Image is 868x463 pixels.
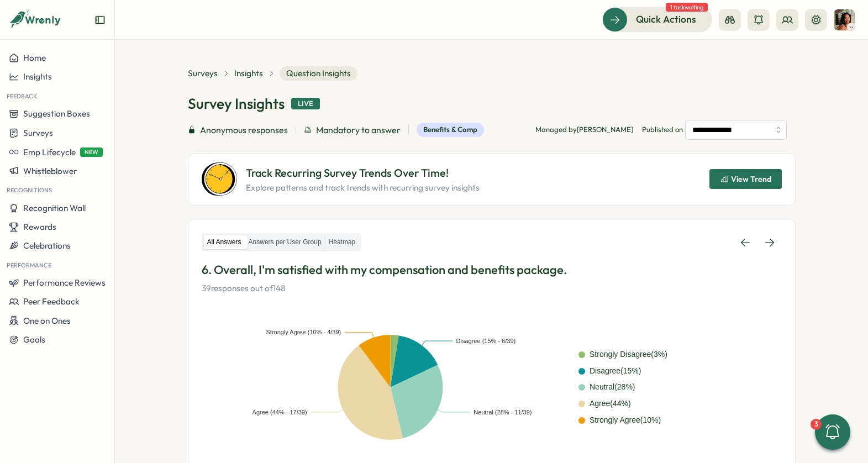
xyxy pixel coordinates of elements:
[200,123,288,137] span: Anonymous responses
[280,66,357,81] span: Question Insights
[204,235,245,249] label: All Answers
[590,365,641,377] div: Disagree ( 15 %)
[815,414,850,450] button: 3
[602,7,712,31] button: Quick Actions
[590,414,661,427] div: Strongly Agree ( 10 %)
[23,240,71,251] span: Celebrations
[811,419,822,430] div: 3
[23,315,71,326] span: One on Ones
[316,123,401,137] span: Mandatory to answer
[23,147,76,157] span: Emp Lifecycle
[23,52,46,63] span: Home
[23,166,77,176] span: Whistleblower
[23,203,86,213] span: Recognition Wall
[23,108,90,119] span: Suggestion Boxes
[234,67,263,80] a: Insights
[23,222,56,232] span: Rewards
[246,165,480,182] p: Track Recurring Survey Trends Over Time!
[202,282,782,294] p: 39 responses out of 148
[535,125,633,135] p: Managed by
[590,398,631,410] div: Agree ( 44 %)
[642,120,787,140] span: Published on
[291,98,320,110] div: Live
[245,235,325,249] label: Answers per User Group
[325,235,359,249] label: Heatmap
[590,381,635,393] div: Neutral ( 28 %)
[731,175,771,183] span: View Trend
[666,3,708,12] span: 1 task waiting
[188,94,285,113] h1: Survey Insights
[577,125,633,134] span: [PERSON_NAME]
[456,338,515,344] text: Disagree (15% - 6/39)
[246,182,480,194] p: Explore patterns and track trends with recurring survey insights
[636,12,696,27] span: Quick Actions
[23,128,53,138] span: Surveys
[709,169,782,189] button: View Trend
[23,296,80,307] span: Peer Feedback
[252,409,307,415] text: Agree (44% - 17/39)
[23,277,106,288] span: Performance Reviews
[590,349,667,361] div: Strongly Disagree ( 3 %)
[188,67,218,80] a: Surveys
[94,14,106,25] button: Expand sidebar
[80,148,103,157] span: NEW
[23,71,52,82] span: Insights
[202,261,782,278] p: 6. Overall, I'm satisfied with my compensation and benefits package.
[266,329,341,336] text: Strongly Agree (10% - 4/39)
[417,123,484,137] div: Benefits & Comp
[23,334,45,345] span: Goals
[834,9,855,30] img: Viveca Riley
[474,409,532,415] text: Neutral (28% - 11/39)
